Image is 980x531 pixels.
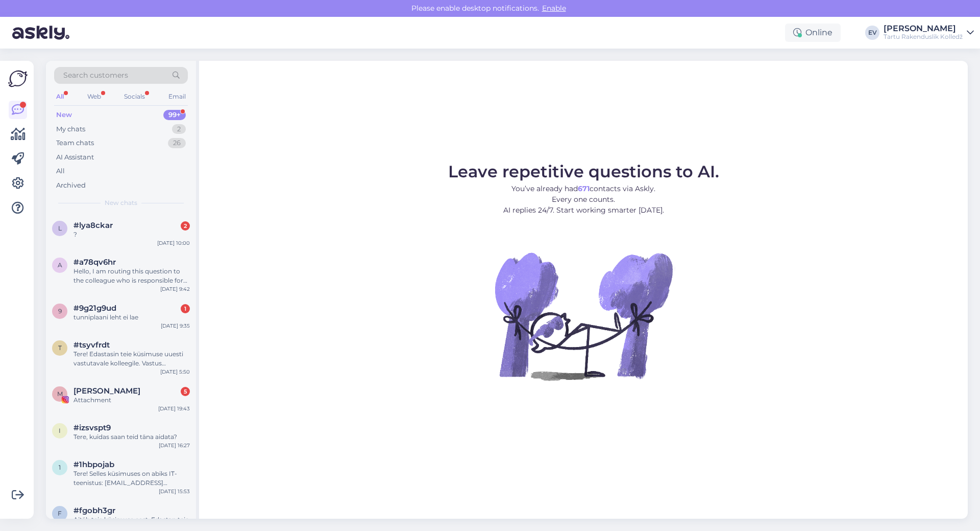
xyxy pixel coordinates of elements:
div: Socials [122,90,147,103]
span: Enable [539,4,569,13]
span: 9 [58,307,62,315]
b: 671 [578,184,590,193]
div: [DATE] 9:42 [160,285,190,293]
div: My chats [56,124,85,134]
p: You’ve already had contacts via Askly. Every one counts. AI replies 24/7. Start working smarter [... [448,183,719,216]
div: [DATE] 9:35 [161,322,190,330]
div: [DATE] 5:50 [160,368,190,376]
span: t [58,344,62,352]
span: New chats [105,198,137,207]
span: M [57,390,63,398]
div: [DATE] 15:53 [159,488,190,495]
div: Team chats [56,138,94,148]
div: 2 [181,221,190,230]
div: 26 [168,138,186,148]
span: Mariin Alatsei [73,386,140,396]
span: #9g21g9ud [73,304,116,313]
span: i [59,427,61,434]
span: Leave repetitive questions to AI. [448,161,719,181]
div: Online [785,24,841,42]
span: l [58,224,62,232]
div: 1 [181,304,190,313]
div: Tartu Rakenduslik Kolledž [884,33,963,41]
div: New [56,110,72,120]
span: #lya8ckar [73,221,113,230]
span: f [58,510,62,517]
div: Attachment [73,396,190,405]
div: AI Assistant [56,152,94,163]
div: ? [73,230,190,239]
span: #fgobh3gr [73,506,115,515]
div: [DATE] 19:43 [158,405,190,412]
img: Askly Logo [8,69,28,88]
span: a [58,261,62,269]
div: EV [865,26,879,40]
span: #1hbpojab [73,460,114,469]
div: All [56,166,65,176]
div: 2 [172,124,186,134]
span: Search customers [63,70,128,81]
img: No Chat active [492,224,675,408]
div: Tere! Edastasin teie küsimuse uuesti vastutavale kolleegile. Vastus salvestatakse siia, et saaksi... [73,350,190,368]
div: [PERSON_NAME] [884,25,963,33]
span: 1 [59,464,61,471]
div: Tere, kuidas saan teid täna aidata? [73,432,190,442]
span: #izsvspt9 [73,423,111,432]
div: Tere! Selles küsimuses on abiks IT-teenistus: [EMAIL_ADDRESS][DOMAIN_NAME] [73,469,190,488]
div: Web [85,90,103,103]
div: Hello, I am routing this question to the colleague who is responsible for this topic. The reply m... [73,267,190,285]
div: [DATE] 16:27 [159,442,190,449]
a: [PERSON_NAME]Tartu Rakenduslik Kolledž [884,25,974,41]
div: Archived [56,180,86,191]
div: [DATE] 10:00 [157,239,190,247]
div: Email [166,90,188,103]
div: 99+ [163,110,186,120]
div: All [54,90,66,103]
div: 5 [181,387,190,396]
span: #a78qv6hr [73,258,116,267]
span: #tsyvfrdt [73,340,110,350]
div: tunniplaani leht ei lae [73,313,190,322]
